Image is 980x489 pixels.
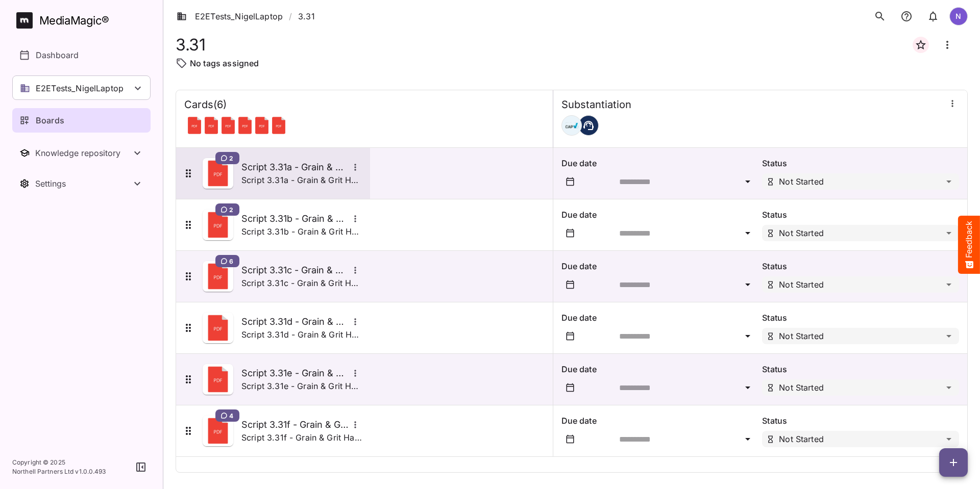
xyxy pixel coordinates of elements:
p: Not Started [779,229,824,237]
button: More options for Script 3.31e - Grain & Grit Hardware - no end date mismatch [349,367,362,380]
a: Dashboard [12,43,151,67]
h4: Substantiation [561,98,631,111]
h5: Script 3.31a - Grain & Grit Hardware - closing down match [241,161,349,173]
h1: 3.31 [176,35,205,54]
p: Script 3.31a - Grain & Grit Hardware - closing down match description [241,174,362,186]
p: Due date [561,157,758,169]
div: N [949,7,968,25]
p: Due date [561,415,758,427]
nav: Knowledge repository [12,141,151,165]
button: Toggle Knowledge repository [12,141,151,165]
p: Script 3.31d - Grain & Grit Hardware - no end date match description [241,328,362,341]
button: Board more options [935,33,960,57]
p: Not Started [779,383,824,392]
img: Asset Thumbnail [203,261,233,292]
img: tag-outline.svg [176,57,188,69]
button: notifications [923,6,943,27]
div: MediaMagic ® [39,12,109,29]
img: Asset Thumbnail [203,313,233,343]
a: Boards [12,108,151,133]
p: Not Started [779,177,824,186]
button: search [870,6,890,27]
button: Feedback [958,216,980,274]
p: Status [762,157,959,169]
p: Due date [561,312,758,324]
p: Script 3.31b - Grain & Grit Hardware - closing down mismatch description [241,225,362,238]
p: Due date [561,363,758,375]
p: Script 3.31e - Grain & Grit Hardware - no end date mismatch description [241,380,362,392]
p: Northell Partners Ltd v 1.0.0.493 [12,467,106,476]
span: 6 [229,257,233,265]
button: More options for Script 3.31b - Grain & Grit Hardware - closing down mismatch [349,212,362,225]
img: Asset Thumbnail [203,364,233,395]
div: Settings [35,178,131,189]
div: Knowledge repository [35,148,131,158]
h5: Script 3.31f - Grain & Grit Hardware - end date in supers multiple offers [241,419,349,431]
button: Toggle Settings [12,171,151,196]
p: Status [762,415,959,427]
p: Script 3.31c - Grain & Grit Hardware - end date in supers match description [241,277,362,289]
span: 4 [229,411,233,420]
span: / [289,10,292,22]
h5: Script 3.31e - Grain & Grit Hardware - no end date mismatch [241,367,349,379]
button: notifications [896,6,917,27]
h5: Script 3.31d - Grain & Grit Hardware - no end date match [241,316,349,328]
a: E2ETests_NigelLaptop [177,10,283,22]
nav: Settings [12,171,151,196]
img: Asset Thumbnail [203,416,233,446]
p: Status [762,363,959,375]
p: Copyright © 2025 [12,458,106,467]
p: Script 3.31f - Grain & Grit Hardware - end date in supers multiple offers description [241,431,362,444]
p: E2ETests_NigelLaptop [36,82,124,94]
p: Boards [36,114,64,126]
p: No tags assigned [190,57,259,69]
span: 2 [229,205,233,214]
button: More options for Script 3.31f - Grain & Grit Hardware - end date in supers multiple offers [349,418,362,431]
p: Status [762,260,959,272]
h5: Script 3.31c - Grain & Grit Hardware - end date in supers match [241,264,349,276]
button: More options for Script 3.31a - Grain & Grit Hardware - closing down match [349,161,362,174]
p: Dashboard [36,49,79,61]
p: Due date [561,260,758,272]
p: Not Started [779,280,824,289]
h5: Script 3.31b - Grain & Grit Hardware - closing down mismatch [241,213,349,225]
p: Not Started [779,332,824,340]
p: Status [762,312,959,324]
img: Asset Thumbnail [203,210,233,240]
a: MediaMagic® [16,12,151,29]
button: More options for Script 3.31c - Grain & Grit Hardware - end date in supers match [349,264,362,277]
img: Asset Thumbnail [203,158,233,189]
button: More options for Script 3.31d - Grain & Grit Hardware - no end date match [349,315,362,328]
p: Not Started [779,435,824,443]
h4: Cards ( 6 ) [184,98,227,111]
span: 2 [229,154,233,162]
p: Due date [561,209,758,221]
p: Status [762,209,959,221]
